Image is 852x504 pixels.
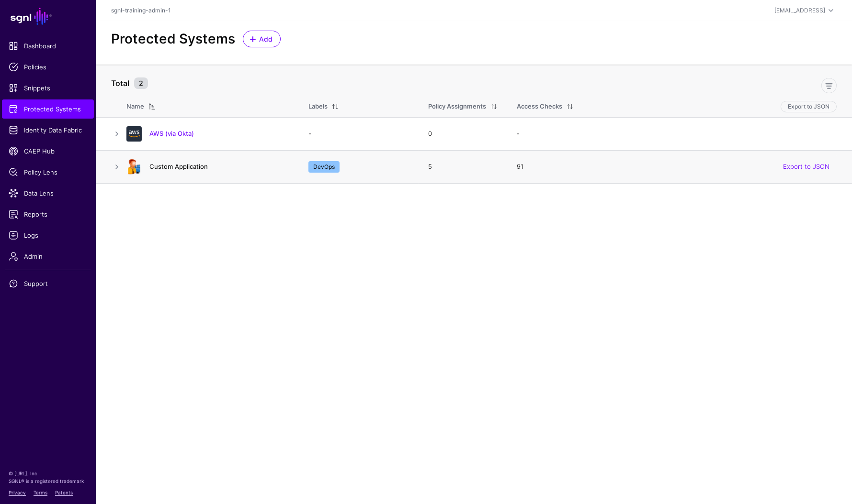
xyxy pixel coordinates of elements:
[2,99,94,119] a: Protected Systems
[9,83,87,93] span: Snippets
[111,7,171,14] a: sgnl-training-admin-1
[419,150,507,183] td: 5
[2,78,94,98] a: Snippets
[9,146,87,156] span: CAEP Hub
[308,102,328,111] div: Labels
[9,252,87,261] span: Admin
[783,163,829,170] a: Export to JSON
[517,129,837,139] div: -
[9,167,87,177] span: Policy Lens
[2,247,94,266] a: Admin
[258,34,274,44] span: Add
[111,31,235,47] h2: Protected Systems
[34,490,47,495] a: Terms
[149,163,208,170] a: Custom Application
[2,57,94,77] a: Policies
[308,161,340,173] span: DevOps
[2,184,94,203] a: Data Lens
[6,6,90,27] a: SGNL
[2,36,94,55] a: Dashboard
[126,102,144,111] div: Name
[9,490,26,495] a: Privacy
[2,142,94,161] a: CAEP Hub
[9,279,87,288] span: Support
[126,126,142,142] img: svg+xml;base64,PHN2ZyB3aWR0aD0iNjQiIGhlaWdodD0iNjQiIHZpZXdCb3g9IjAgMCA2NCA2NCIgZmlsbD0ibm9uZSIgeG...
[517,162,837,172] div: 91
[419,117,507,150] td: 0
[9,104,87,114] span: Protected Systems
[2,205,94,224] a: Reports
[2,226,94,245] a: Logs
[2,121,94,140] a: Identity Data Fabric
[9,230,87,240] span: Logs
[126,159,142,175] img: svg+xml;base64,PHN2ZyB3aWR0aD0iOTgiIGhlaWdodD0iMTIyIiB2aWV3Qm94PSIwIDAgOTggMTIyIiBmaWxsPSJub25lIi...
[149,130,194,137] a: AWS (via Okta)
[55,490,73,495] a: Patents
[517,102,562,111] div: Access Checks
[299,117,419,150] td: -
[9,62,87,72] span: Policies
[9,188,87,198] span: Data Lens
[111,78,129,88] strong: Total
[781,101,837,112] button: Export to JSON
[9,209,87,219] span: Reports
[9,470,87,477] p: © [URL], Inc
[134,77,148,89] small: 2
[9,477,87,485] p: SGNL® is a registered trademark
[2,163,94,182] a: Policy Lens
[9,41,87,51] span: Dashboard
[774,6,825,15] div: [EMAIL_ADDRESS]
[243,31,281,47] a: Add
[9,125,87,135] span: Identity Data Fabric
[428,102,486,111] div: Policy Assignments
